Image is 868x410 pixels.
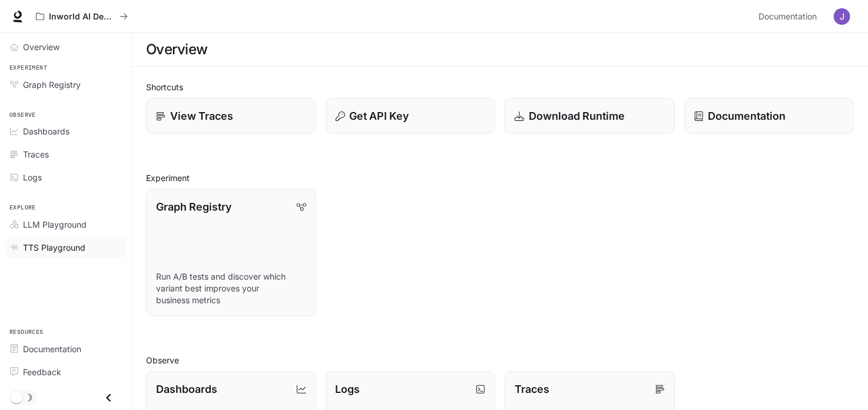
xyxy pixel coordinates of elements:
a: Documentation [5,339,127,359]
span: TTS Playground [23,241,85,254]
a: Graph RegistryRun A/B tests and discover which variant best improves your business metrics [146,189,316,316]
h2: Observe [146,354,854,366]
a: View Traces [146,98,316,134]
p: Download Runtime [529,108,625,124]
p: Documentation [708,108,786,124]
span: Documentation [23,343,81,355]
button: Close drawer [95,386,122,410]
a: Graph Registry [5,74,127,95]
p: Traces [515,381,549,397]
a: Documentation [684,98,854,134]
img: User avatar [834,8,850,25]
a: Dashboards [5,121,127,142]
a: Documentation [754,5,826,28]
p: Dashboards [156,381,217,397]
button: All workspaces [31,5,133,28]
a: Logs [5,167,127,188]
a: Download Runtime [505,98,675,134]
span: Dashboards [23,125,69,137]
a: Overview [5,37,127,57]
span: Overview [23,41,59,53]
h2: Shortcuts [146,81,854,93]
span: Graph Registry [23,78,81,91]
span: Logs [23,171,42,183]
p: View Traces [170,108,233,124]
span: Documentation [758,9,817,24]
p: Inworld AI Demos [49,12,115,22]
p: Get API Key [350,108,409,124]
span: LLM Playground [23,218,87,231]
span: Dark mode toggle [11,391,22,404]
h2: Experiment [146,172,854,184]
a: Traces [5,144,127,165]
a: LLM Playground [5,214,127,235]
p: Run A/B tests and discover which variant best improves your business metrics [156,271,306,306]
button: Get API Key [326,98,496,134]
button: User avatar [830,5,854,28]
span: Feedback [23,366,61,378]
a: Feedback [5,362,127,382]
span: Traces [23,148,49,160]
h1: Overview [146,38,208,61]
p: Logs [336,381,360,397]
a: TTS Playground [5,237,127,258]
p: Graph Registry [156,199,231,215]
